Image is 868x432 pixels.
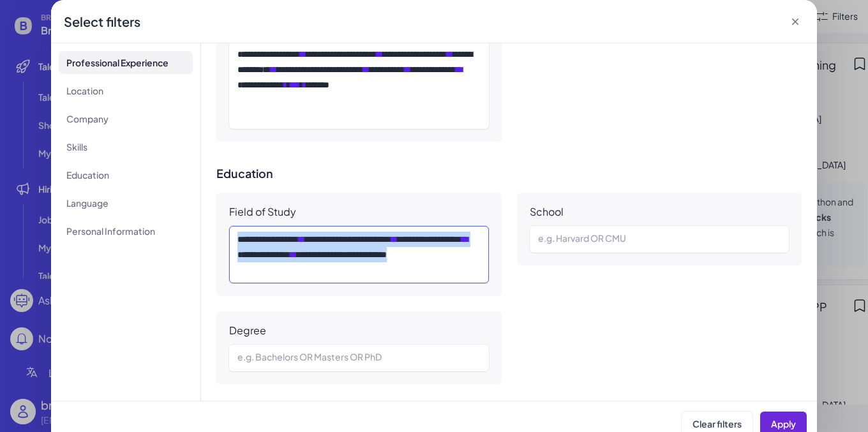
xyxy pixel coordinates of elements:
li: Education [59,163,193,186]
span: Clear filters [692,418,742,429]
li: Professional Experience [59,51,193,74]
li: Language [59,191,193,214]
li: Location [59,79,193,102]
div: School [530,205,564,218]
div: Select filters [64,13,140,31]
li: Company [59,107,193,130]
li: Skills [59,135,193,158]
div: Degree [229,324,266,337]
h3: Education [216,167,802,180]
div: Field of Study [229,205,296,218]
li: Personal Information [59,220,193,242]
span: Apply [771,418,796,429]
